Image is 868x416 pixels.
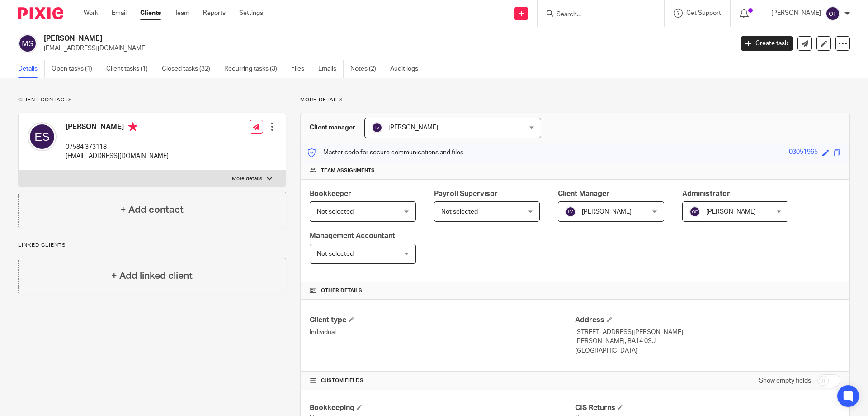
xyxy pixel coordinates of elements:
img: Pixie [18,7,63,19]
label: Show empty fields [759,376,811,385]
a: Work [84,9,98,18]
a: Create task [741,36,793,51]
p: Master code for secure communications and files [307,148,463,157]
p: More details [232,175,262,182]
h4: CIS Returns [575,403,840,413]
span: [PERSON_NAME] [388,124,438,131]
p: Individual [310,328,575,337]
span: Payroll Supervisor [434,190,498,197]
h4: Bookkeeping [310,403,575,413]
span: Administrator [682,190,730,197]
span: Not selected [317,209,354,215]
div: 03051965 [789,148,818,158]
img: svg%3E [18,34,37,53]
span: Team assignments [321,167,375,174]
a: Emails [318,60,344,78]
a: Details [18,60,45,78]
img: svg%3E [28,122,57,151]
span: Not selected [317,251,354,257]
h4: CUSTOM FIELDS [310,377,575,384]
span: Other details [321,287,362,294]
a: Audit logs [390,60,425,78]
a: Recurring tasks (3) [224,60,284,78]
h4: + Add contact [120,203,184,217]
span: Get Support [686,10,721,16]
span: [PERSON_NAME] [706,209,756,215]
span: Management Accountant [310,232,395,239]
h4: Address [575,316,840,325]
span: Bookkeeper [310,190,351,197]
span: [PERSON_NAME] [582,209,632,215]
a: Notes (2) [350,60,383,78]
a: Open tasks (1) [52,60,99,78]
input: Search [556,11,637,19]
a: Reports [203,9,226,18]
h2: [PERSON_NAME] [44,34,590,43]
p: [PERSON_NAME] [771,9,821,18]
p: [STREET_ADDRESS][PERSON_NAME] [575,328,840,337]
h4: + Add linked client [111,269,193,283]
p: [EMAIL_ADDRESS][DOMAIN_NAME] [66,152,169,161]
p: [GEOGRAPHIC_DATA] [575,346,840,355]
img: svg%3E [565,206,576,217]
a: Settings [239,9,263,18]
h4: Client type [310,316,575,325]
p: [PERSON_NAME], BA14 0SJ [575,337,840,346]
p: Client contacts [18,96,286,104]
p: Linked clients [18,242,286,249]
a: Client tasks (1) [106,60,155,78]
a: Closed tasks (32) [162,60,217,78]
a: Files [291,60,311,78]
a: Clients [140,9,161,18]
img: svg%3E [372,122,382,133]
h3: Client manager [310,123,355,132]
p: More details [300,96,850,104]
img: svg%3E [826,6,840,21]
span: Client Manager [558,190,609,197]
span: Not selected [441,209,478,215]
a: Team [175,9,189,18]
p: 07584 373118 [66,143,169,152]
i: Primary [128,122,137,131]
a: Email [112,9,127,18]
img: svg%3E [689,206,700,217]
h4: [PERSON_NAME] [66,122,169,134]
p: [EMAIL_ADDRESS][DOMAIN_NAME] [44,44,727,53]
